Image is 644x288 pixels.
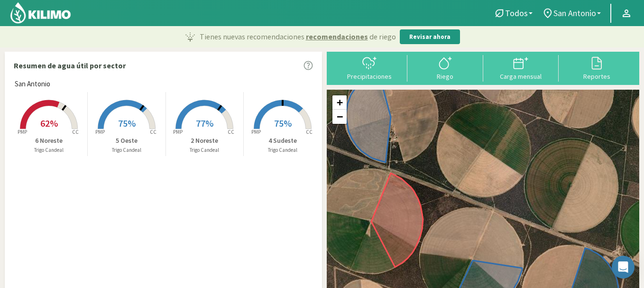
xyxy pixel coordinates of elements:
button: Riego [407,55,483,80]
tspan: PMP [17,129,27,135]
button: Carga mensual [483,55,559,80]
div: Riego [410,73,480,80]
p: 4 Sudeste [244,136,322,146]
tspan: CC [306,129,313,135]
a: Zoom out [332,110,347,124]
span: 62% [40,117,58,129]
p: Revisar ahora [409,32,451,42]
tspan: PMP [173,129,183,135]
tspan: CC [72,129,79,135]
button: Revisar ahora [400,29,460,45]
tspan: PMP [95,129,105,135]
p: 2 Noreste [166,136,243,146]
span: de riego [369,31,396,42]
span: recomendaciones [306,31,368,42]
div: Precipitaciones [334,73,405,80]
tspan: PMP [251,129,261,135]
span: 75% [274,117,292,129]
p: 5 Oeste [88,136,165,146]
p: Trigo Candeal [10,146,87,154]
span: 77% [196,117,213,129]
p: Resumen de agua útil por sector [14,60,126,71]
img: Kilimo [9,1,72,24]
a: Zoom in [332,95,347,110]
span: San Antonio [15,79,50,90]
div: Open Intercom Messenger [612,256,635,279]
p: Trigo Candeal [166,146,243,154]
button: Precipitaciones [331,55,407,80]
p: 6 Noreste [10,136,87,146]
div: Reportes [561,73,632,80]
span: Todos [505,8,528,18]
div: Carga mensual [486,73,556,80]
p: Trigo Candeal [88,146,165,154]
tspan: CC [150,129,156,135]
p: Trigo Candeal [244,146,322,154]
p: Tienes nuevas recomendaciones [200,31,396,42]
span: San Antonio [553,8,596,18]
button: Reportes [559,55,635,80]
tspan: CC [228,129,234,135]
span: 75% [118,117,136,129]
